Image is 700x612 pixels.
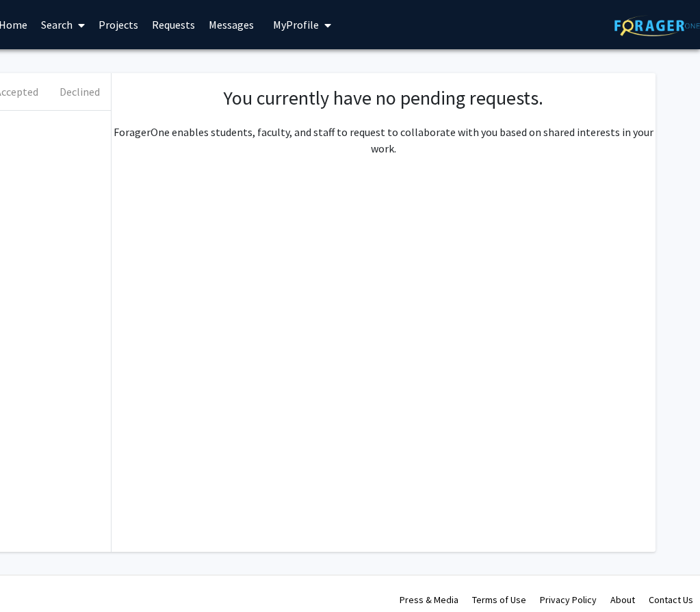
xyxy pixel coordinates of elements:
[49,73,111,110] button: Declined
[649,594,693,606] a: Contact Us
[400,594,458,606] a: Press & Media
[540,594,597,606] a: Privacy Policy
[145,1,202,49] a: Requests
[610,594,635,606] a: About
[125,87,642,110] h1: You currently have no pending requests.
[10,550,58,602] iframe: Chat
[112,124,656,157] p: ForagerOne enables students, faculty, and staff to request to collaborate with you based on share...
[92,1,145,49] a: Projects
[34,1,92,49] a: Search
[273,18,319,31] span: My Profile
[614,15,700,36] img: ForagerOne Logo
[472,594,526,606] a: Terms of Use
[202,1,261,49] a: Messages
